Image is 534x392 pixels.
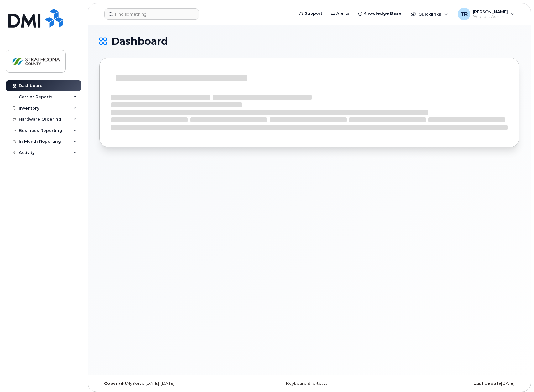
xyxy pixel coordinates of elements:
[474,381,501,386] strong: Last Update
[111,37,168,46] span: Dashboard
[99,381,239,386] div: MyServe [DATE]–[DATE]
[286,381,327,386] a: Keyboard Shortcuts
[379,381,519,386] div: [DATE]
[104,381,127,386] strong: Copyright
